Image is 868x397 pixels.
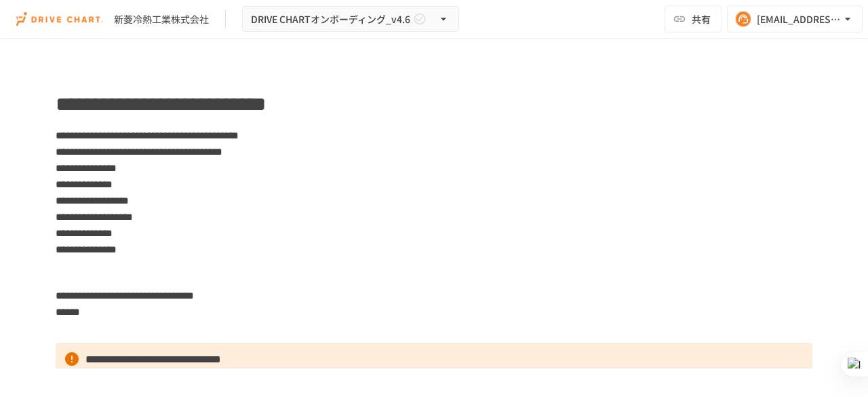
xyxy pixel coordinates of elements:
[242,6,459,33] button: DRIVE CHARTオンボーディング_v4.6
[757,11,841,28] div: [EMAIL_ADDRESS][DOMAIN_NAME]
[665,5,722,33] button: 共有
[16,8,103,30] img: i9VDDS9JuLRLX3JIUyK59LcYp6Y9cayLPHs4hOxMB9W
[114,12,209,26] div: 新菱冷熱工業株式会社
[692,12,711,26] span: 共有
[727,5,863,33] button: [EMAIL_ADDRESS][DOMAIN_NAME]
[251,11,410,28] span: DRIVE CHARTオンボーディング_v4.6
